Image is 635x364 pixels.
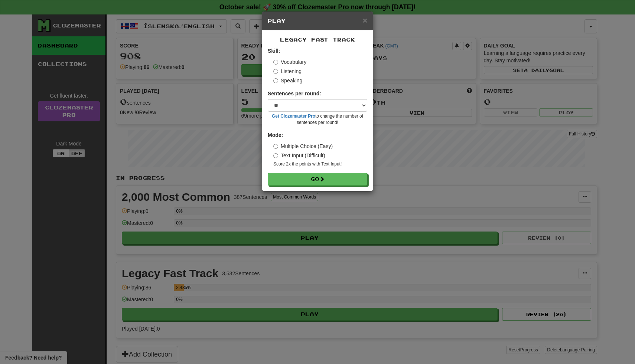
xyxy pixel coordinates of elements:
button: Close [363,16,367,24]
small: to change the number of sentences per round! [268,113,367,126]
input: Multiple Choice (Easy) [273,144,278,149]
label: Sentences per round: [268,90,321,97]
button: Go [268,173,367,186]
label: Listening [273,68,302,75]
input: Listening [273,69,278,74]
label: Vocabulary [273,58,306,66]
label: Text Input (Difficult) [273,152,325,159]
strong: Skill: [268,48,280,54]
small: Score 2x the points with Text Input ! [273,161,367,167]
input: Speaking [273,78,278,83]
h5: Play [268,17,367,24]
strong: Mode: [268,132,283,138]
label: Multiple Choice (Easy) [273,142,333,150]
input: Text Input (Difficult) [273,153,278,158]
label: Speaking [273,77,302,84]
a: Get Clozemaster Pro [272,114,315,119]
span: Legacy Fast Track [280,36,355,43]
input: Vocabulary [273,60,278,65]
span: × [363,16,367,24]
